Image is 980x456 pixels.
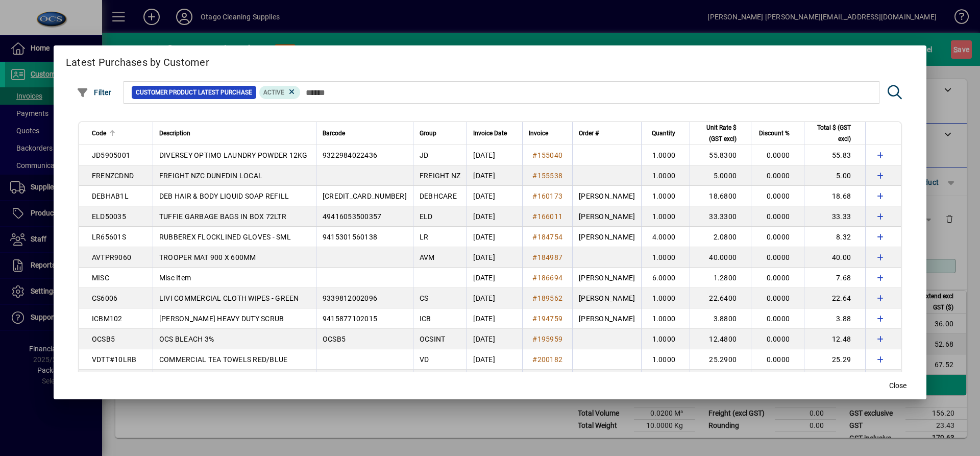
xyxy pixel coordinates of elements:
[323,192,407,200] span: [CREDIT_CARD_NUMBER]
[529,252,566,263] a: #184987
[572,186,641,206] td: [PERSON_NAME]
[804,247,865,268] td: 40.00
[537,253,563,261] span: 184987
[159,192,289,200] span: DEB HAIR & BODY LIQUID SOAP REFILL
[690,206,751,227] td: 33.3300
[159,253,256,261] span: TROOPER MAT 900 X 600MM
[572,288,641,308] td: [PERSON_NAME]
[467,206,522,227] td: [DATE]
[420,294,429,302] span: CS
[323,315,377,323] span: 9415877102015
[420,128,461,139] div: Group
[420,128,436,139] span: Group
[92,128,146,139] div: Code
[92,294,118,302] span: CS6006
[811,122,860,145] div: Total $ (GST excl)
[92,335,115,343] span: OCSB5
[804,186,865,206] td: 18.68
[537,192,563,200] span: 160173
[92,274,109,282] span: MISC
[529,333,566,345] a: #195959
[420,335,446,343] span: OCSINT
[532,274,537,282] span: #
[641,206,690,227] td: 1.0000
[751,145,804,165] td: 0.0000
[323,233,377,241] span: 9415301560138
[473,128,507,139] span: Invoice Date
[77,88,112,97] span: Filter
[537,294,563,302] span: 189562
[420,253,435,261] span: AVM
[529,128,566,139] div: Invoice
[420,233,429,241] span: LR
[323,151,377,159] span: 9322984022436
[641,288,690,308] td: 1.0000
[572,206,641,227] td: [PERSON_NAME]
[259,86,300,99] mat-chip: Product Activation Status: Active
[323,294,377,302] span: 9339812002096
[804,268,865,288] td: 7.68
[263,89,284,96] span: Active
[690,349,751,370] td: 25.2900
[159,294,299,302] span: LIVI COMMERCIAL CLOTH WIPES - GREEN
[467,145,522,165] td: [DATE]
[641,370,690,390] td: 1.0000
[648,128,684,139] div: Quantity
[804,227,865,247] td: 8.32
[467,247,522,268] td: [DATE]
[136,87,252,98] span: Customer Product Latest Purchase
[537,315,563,323] span: 194759
[92,128,106,139] span: Code
[572,227,641,247] td: [PERSON_NAME]
[159,128,190,139] span: Description
[537,172,563,180] span: 155538
[532,335,537,343] span: #
[690,145,751,165] td: 55.8300
[92,172,134,180] span: FRENZCDND
[529,190,566,202] a: #160173
[811,122,851,145] span: Total $ (GST excl)
[652,128,675,139] span: Quantity
[537,212,563,221] span: 166011
[159,274,191,282] span: Misc Item
[537,335,563,343] span: 195959
[529,293,566,304] a: #189562
[420,172,461,180] span: FREIGHT NZ
[92,151,130,159] span: JD5905001
[690,186,751,206] td: 18.6800
[159,233,291,241] span: RUBBEREX FLOCKLINED GLOVES - SML
[641,247,690,268] td: 1.0000
[532,294,537,302] span: #
[529,170,566,181] a: #155538
[529,231,566,243] a: #184754
[804,288,865,308] td: 22.64
[751,186,804,206] td: 0.0000
[467,165,522,186] td: [DATE]
[751,227,804,247] td: 0.0000
[529,150,566,161] a: #155040
[579,128,599,139] span: Order #
[467,370,522,390] td: [DATE]
[532,355,537,364] span: #
[532,233,537,241] span: #
[690,268,751,288] td: 1.2800
[537,274,563,282] span: 186694
[572,268,641,288] td: [PERSON_NAME]
[751,268,804,288] td: 0.0000
[467,288,522,308] td: [DATE]
[641,165,690,186] td: 1.0000
[159,335,214,343] span: OCS BLEACH 3%
[532,151,537,159] span: #
[529,211,566,222] a: #166011
[641,349,690,370] td: 1.0000
[804,308,865,329] td: 3.88
[690,247,751,268] td: 40.0000
[74,83,114,102] button: Filter
[696,122,737,145] span: Unit Rate $ (GST excl)
[467,227,522,247] td: [DATE]
[92,355,137,364] span: VDTT#10LRB
[159,212,286,221] span: TUFFIE GARBAGE BAGS IN BOX 72LTR
[467,308,522,329] td: [DATE]
[804,165,865,186] td: 5.00
[467,329,522,349] td: [DATE]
